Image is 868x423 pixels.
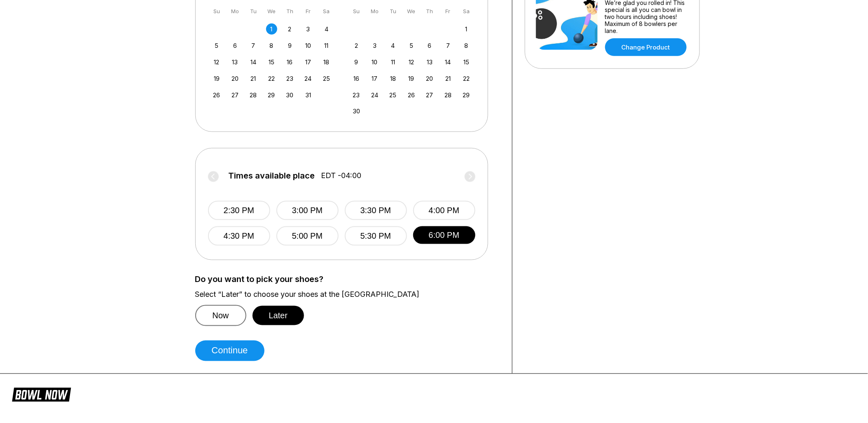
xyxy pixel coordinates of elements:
[229,40,241,51] div: Choose Monday, October 6th, 2025
[442,40,454,51] div: Choose Friday, November 7th, 2025
[303,40,314,51] div: Choose Friday, October 10th, 2025
[388,6,399,17] div: Tu
[369,6,380,17] div: Mo
[424,73,435,84] div: Choose Thursday, November 20th, 2025
[351,56,362,68] div: Choose Sunday, November 9th, 2025
[266,6,277,17] div: We
[461,6,472,17] div: Sa
[442,6,454,17] div: Fr
[266,40,277,51] div: Choose Wednesday, October 8th, 2025
[284,23,295,35] div: Choose Thursday, October 2nd, 2025
[461,40,472,51] div: Choose Saturday, November 8th, 2025
[461,89,472,101] div: Choose Saturday, November 29th, 2025
[284,40,295,51] div: Choose Thursday, October 9th, 2025
[388,73,399,84] div: Choose Tuesday, November 18th, 2025
[321,40,332,51] div: Choose Saturday, October 11th, 2025
[195,305,246,326] button: Now
[461,23,472,35] div: Choose Saturday, November 1st, 2025
[605,38,687,56] a: Change Product
[303,56,314,68] div: Choose Friday, October 17th, 2025
[388,40,399,51] div: Choose Tuesday, November 4th, 2025
[406,89,417,101] div: Choose Wednesday, November 26th, 2025
[345,201,407,220] button: 3:30 PM
[442,73,454,84] div: Choose Friday, November 21st, 2025
[424,6,435,17] div: Th
[266,73,277,84] div: Choose Wednesday, October 22nd, 2025
[413,201,475,220] button: 4:00 PM
[369,40,380,51] div: Choose Monday, November 3rd, 2025
[195,341,264,361] button: Continue
[303,89,314,101] div: Choose Friday, October 31st, 2025
[351,106,362,117] div: Choose Sunday, November 30th, 2025
[211,89,222,101] div: Choose Sunday, October 26th, 2025
[284,6,295,17] div: Th
[211,56,222,68] div: Choose Sunday, October 12th, 2025
[303,23,314,35] div: Choose Friday, October 3rd, 2025
[406,6,417,17] div: We
[229,56,241,68] div: Choose Monday, October 13th, 2025
[248,56,259,68] div: Choose Tuesday, October 14th, 2025
[195,275,500,284] label: Do you want to pick your shoes?
[211,40,222,51] div: Choose Sunday, October 5th, 2025
[229,6,241,17] div: Mo
[424,89,435,101] div: Choose Thursday, November 27th, 2025
[388,56,399,68] div: Choose Tuesday, November 11th, 2025
[351,89,362,101] div: Choose Sunday, November 23rd, 2025
[413,226,475,244] button: 6:00 PM
[321,171,362,180] span: EDT -04:00
[369,73,380,84] div: Choose Monday, November 17th, 2025
[406,73,417,84] div: Choose Wednesday, November 19th, 2025
[424,56,435,68] div: Choose Thursday, November 13th, 2025
[388,89,399,101] div: Choose Tuesday, November 25th, 2025
[406,56,417,68] div: Choose Wednesday, November 12th, 2025
[276,201,339,220] button: 3:00 PM
[351,40,362,51] div: Choose Sunday, November 2nd, 2025
[321,73,332,84] div: Choose Saturday, October 25th, 2025
[248,73,259,84] div: Choose Tuesday, October 21st, 2025
[195,290,500,299] label: Select “Later” to choose your shoes at the [GEOGRAPHIC_DATA]
[351,6,362,17] div: Su
[266,56,277,68] div: Choose Wednesday, October 15th, 2025
[276,226,339,246] button: 5:00 PM
[303,73,314,84] div: Choose Friday, October 24th, 2025
[351,73,362,84] div: Choose Sunday, November 16th, 2025
[350,23,473,117] div: month 2025-11
[406,40,417,51] div: Choose Wednesday, November 5th, 2025
[211,73,222,84] div: Choose Sunday, October 19th, 2025
[442,89,454,101] div: Choose Friday, November 28th, 2025
[210,23,334,101] div: month 2025-10
[461,56,472,68] div: Choose Saturday, November 15th, 2025
[303,6,314,17] div: Fr
[253,306,304,325] button: Later
[284,73,295,84] div: Choose Thursday, October 23rd, 2025
[229,171,315,180] span: Times available place
[208,226,270,246] button: 4:30 PM
[284,56,295,68] div: Choose Thursday, October 16th, 2025
[424,40,435,51] div: Choose Thursday, November 6th, 2025
[321,56,332,68] div: Choose Saturday, October 18th, 2025
[208,201,270,220] button: 2:30 PM
[321,6,332,17] div: Sa
[345,226,407,246] button: 5:30 PM
[369,89,380,101] div: Choose Monday, November 24th, 2025
[442,56,454,68] div: Choose Friday, November 14th, 2025
[229,73,241,84] div: Choose Monday, October 20th, 2025
[229,89,241,101] div: Choose Monday, October 27th, 2025
[248,6,259,17] div: Tu
[321,23,332,35] div: Choose Saturday, October 4th, 2025
[248,40,259,51] div: Choose Tuesday, October 7th, 2025
[284,89,295,101] div: Choose Thursday, October 30th, 2025
[369,56,380,68] div: Choose Monday, November 10th, 2025
[266,89,277,101] div: Choose Wednesday, October 29th, 2025
[461,73,472,84] div: Choose Saturday, November 22nd, 2025
[211,6,222,17] div: Su
[248,89,259,101] div: Choose Tuesday, October 28th, 2025
[266,23,277,35] div: Choose Wednesday, October 1st, 2025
